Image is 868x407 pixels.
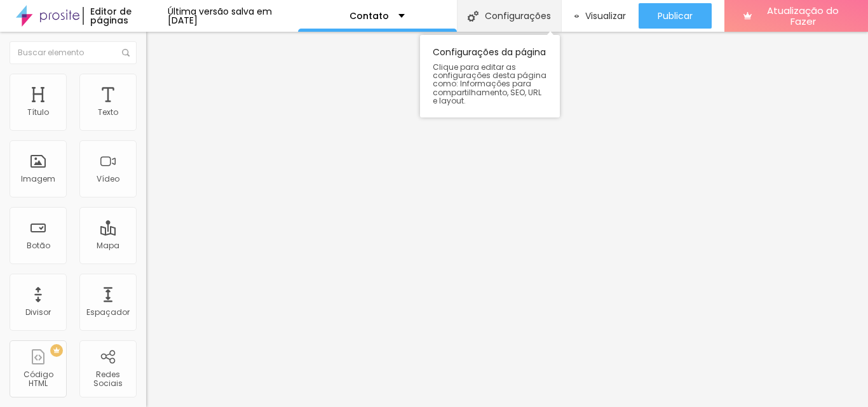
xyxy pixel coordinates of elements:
input: Buscar elemento [10,41,137,64]
font: Atualização do Fazer [767,4,839,28]
font: Mapa [97,240,119,251]
font: Texto [98,107,118,117]
font: Redes Sociais [93,369,123,389]
font: Contato [349,10,389,22]
font: Visualizar [585,10,626,22]
button: Visualizar [562,3,639,29]
font: Código HTML [24,369,53,389]
font: Espaçador [86,307,130,317]
font: Imagem [21,173,55,184]
img: view-1.svg [574,11,579,22]
font: Configurações da página [433,46,546,58]
font: Vídeo [97,173,119,184]
font: Título [27,107,49,117]
font: Clique para editar as configurações desta página como: Informações para compartilhamento, SEO, UR... [433,62,546,106]
font: Botão [27,240,50,251]
font: Última versão salva em [DATE] [168,5,272,27]
iframe: Editor [146,32,868,407]
font: Editor de páginas [90,5,132,27]
font: Configurações [485,10,551,22]
img: Ícone [468,11,478,22]
font: Divisor [25,307,51,317]
button: Publicar [639,3,712,29]
img: Ícone [122,49,130,57]
font: Publicar [658,10,693,22]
